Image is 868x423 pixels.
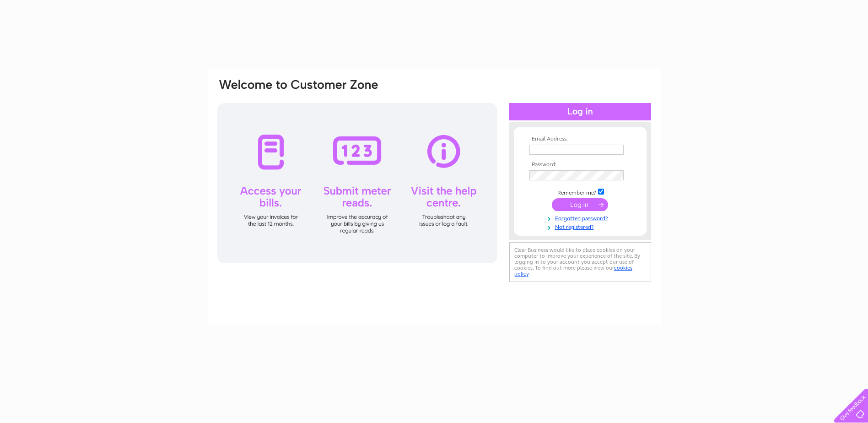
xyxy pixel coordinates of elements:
[509,242,651,282] div: Clear Business would like to place cookies on your computer to improve your experience of the sit...
[527,136,633,142] th: Email Address:
[514,265,632,277] a: cookies policy
[529,213,633,222] a: Forgotten password?
[527,162,633,168] th: Password:
[527,187,633,196] td: Remember me?
[529,222,633,231] a: Not registered?
[552,198,608,211] input: Submit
